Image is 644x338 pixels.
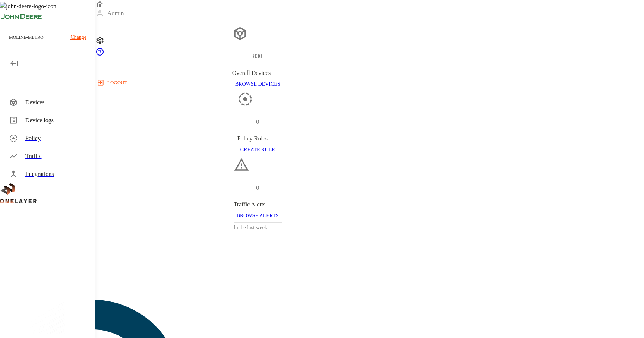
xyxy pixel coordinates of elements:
button: BROWSE ALERTS [234,209,282,223]
h3: In the last week [234,223,282,232]
div: Policy Rules [237,134,278,143]
button: logout [95,77,130,89]
a: CREATE RULE [237,146,278,152]
a: logout [95,77,644,89]
div: Traffic Alerts [234,200,282,209]
p: Admin [107,9,124,18]
button: CREATE RULE [237,143,278,157]
a: onelayer-support [95,51,104,57]
p: 0 [256,183,259,192]
span: Support Portal [95,51,104,57]
a: BROWSE ALERTS [234,212,282,218]
p: 0 [256,117,259,126]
